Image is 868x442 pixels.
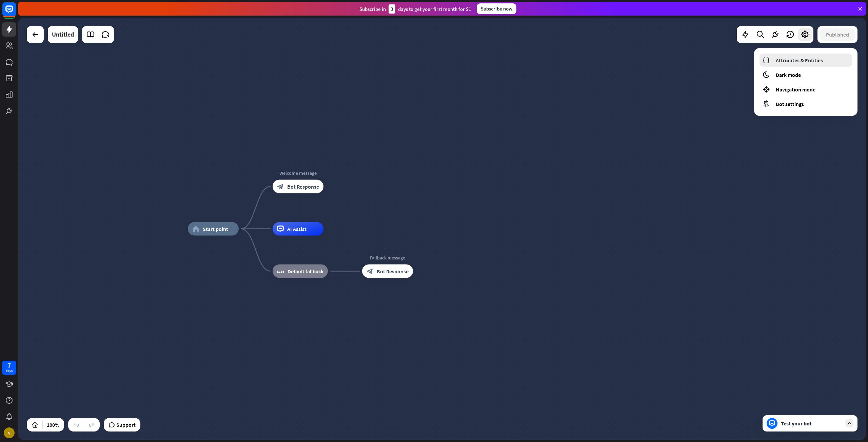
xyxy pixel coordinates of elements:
[268,170,329,176] div: Welcome message
[287,226,307,232] span: AI Assist
[192,226,199,232] i: home_2
[203,226,228,232] span: Start point
[4,427,15,438] div: V
[277,183,284,190] i: block_bot_response
[776,86,815,93] span: Navigation mode
[116,419,136,430] span: Support
[277,268,284,275] i: block_fallback
[45,419,61,430] div: 100%
[288,268,323,275] span: Default fallback
[759,54,852,67] a: Attributes & Entities
[781,420,842,427] div: Test your bot
[7,362,11,369] div: 7
[776,57,823,64] span: Attributes & Entities
[357,254,418,261] div: Fallback message
[2,361,16,375] a: 7 days
[52,26,74,43] div: Untitled
[820,28,855,41] button: Published
[377,268,409,275] span: Bot Response
[6,369,13,373] div: days
[359,4,471,14] div: Subscribe in days to get your first month for $1
[287,183,319,190] span: Bot Response
[776,101,804,107] span: Bot settings
[776,71,801,78] span: Dark mode
[367,268,373,275] i: block_bot_response
[477,3,516,14] div: Subscribe now
[762,71,770,79] i: moon
[389,4,395,14] div: 3
[5,3,26,23] button: Open LiveChat chat widget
